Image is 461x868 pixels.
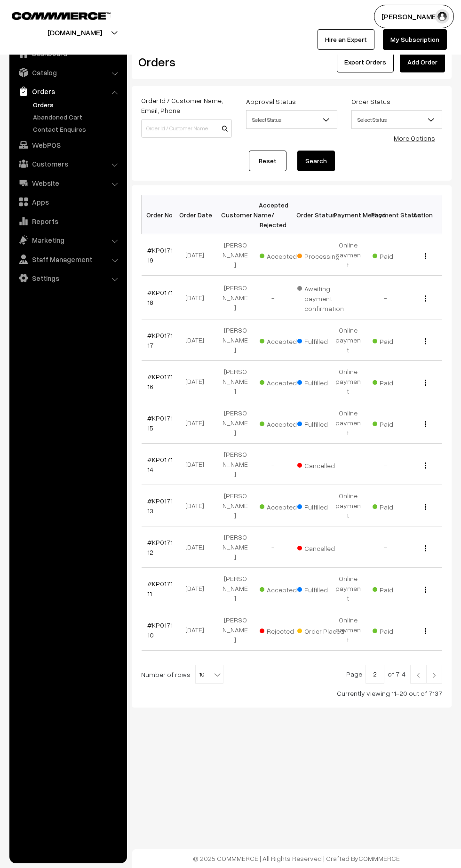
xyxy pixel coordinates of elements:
[351,96,390,106] label: Order Status
[383,29,447,50] a: My Subscription
[216,568,254,609] td: [PERSON_NAME]
[12,193,124,210] a: Apps
[12,9,94,21] a: COMMMERCE
[147,373,173,390] a: #KP017116
[351,110,442,129] span: Select Status
[329,319,367,361] td: Online payment
[373,249,420,261] span: Paid
[346,670,362,678] span: Page
[179,568,216,609] td: [DATE]
[147,497,173,515] a: #KP017113
[12,83,124,100] a: Orders
[216,444,254,485] td: [PERSON_NAME]
[374,5,454,28] button: [PERSON_NAME]
[425,462,426,469] img: Menu
[147,621,173,639] a: #KP017110
[358,854,400,862] a: COMMMERCE
[260,500,307,512] span: Accepted
[430,672,438,678] img: Right
[12,175,124,191] a: Website
[147,455,173,473] a: #KP017114
[414,672,422,678] img: Left
[254,444,292,485] td: -
[12,270,124,287] a: Settings
[195,665,223,684] span: 10
[329,568,367,609] td: Online payment
[141,119,232,138] input: Order Id / Customer Name / Customer Email / Customer Phone
[329,402,367,444] td: Online payment
[254,276,292,319] td: -
[179,485,216,526] td: [DATE]
[367,444,405,485] td: -
[246,110,337,129] span: Select Status
[260,334,307,346] span: Accepted
[373,334,420,346] span: Paid
[352,111,442,128] span: Select Status
[425,587,426,593] img: Menu
[388,670,405,678] span: of 714
[260,582,307,595] span: Accepted
[216,609,254,651] td: [PERSON_NAME]
[425,628,426,634] img: Menu
[15,21,135,44] button: [DOMAIN_NAME]
[147,288,173,306] a: #KP017118
[367,195,405,234] th: Payment Status
[425,421,426,427] img: Menu
[425,338,426,344] img: Menu
[138,55,231,69] h2: Orders
[147,414,173,432] a: #KP017115
[216,485,254,526] td: [PERSON_NAME]
[31,124,124,134] a: Contact Enquires
[297,281,344,313] span: Awaiting payment confirmation
[329,195,367,234] th: Payment Method
[12,136,124,153] a: WebPOS
[179,195,216,234] th: Order Date
[297,334,344,346] span: Fulfilled
[141,96,232,115] label: Order Id / Customer Name, Email, Phone
[216,402,254,444] td: [PERSON_NAME]
[435,9,449,24] img: user
[318,29,374,50] a: Hire an Expert
[297,582,344,595] span: Fulfilled
[246,111,336,128] span: Select Status
[142,195,179,234] th: Order No
[141,669,191,679] span: Number of rows
[246,96,296,106] label: Approval Status
[179,319,216,361] td: [DATE]
[337,52,394,72] button: Export Orders
[179,276,216,319] td: [DATE]
[297,500,344,512] span: Fulfilled
[31,100,124,110] a: Orders
[373,417,420,429] span: Paid
[297,624,344,636] span: Order Placed
[12,155,124,172] a: Customers
[373,500,420,512] span: Paid
[425,253,426,259] img: Menu
[147,331,173,349] a: #KP017117
[373,582,420,595] span: Paid
[329,609,367,651] td: Online payment
[147,246,173,264] a: #KP017119
[216,195,254,234] th: Customer Name
[373,375,420,388] span: Paid
[367,526,405,568] td: -
[196,665,223,684] span: 10
[147,580,173,597] a: #KP017111
[394,134,435,142] a: More Options
[12,64,124,81] a: Catalog
[367,276,405,319] td: -
[260,417,307,429] span: Accepted
[179,234,216,276] td: [DATE]
[297,151,335,171] button: Search
[216,526,254,568] td: [PERSON_NAME]
[179,526,216,568] td: [DATE]
[329,234,367,276] td: Online payment
[12,251,124,268] a: Staff Management
[179,609,216,651] td: [DATE]
[216,276,254,319] td: [PERSON_NAME]
[249,151,286,171] a: Reset
[260,624,307,636] span: Rejected
[179,444,216,485] td: [DATE]
[216,319,254,361] td: [PERSON_NAME]
[425,295,426,302] img: Menu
